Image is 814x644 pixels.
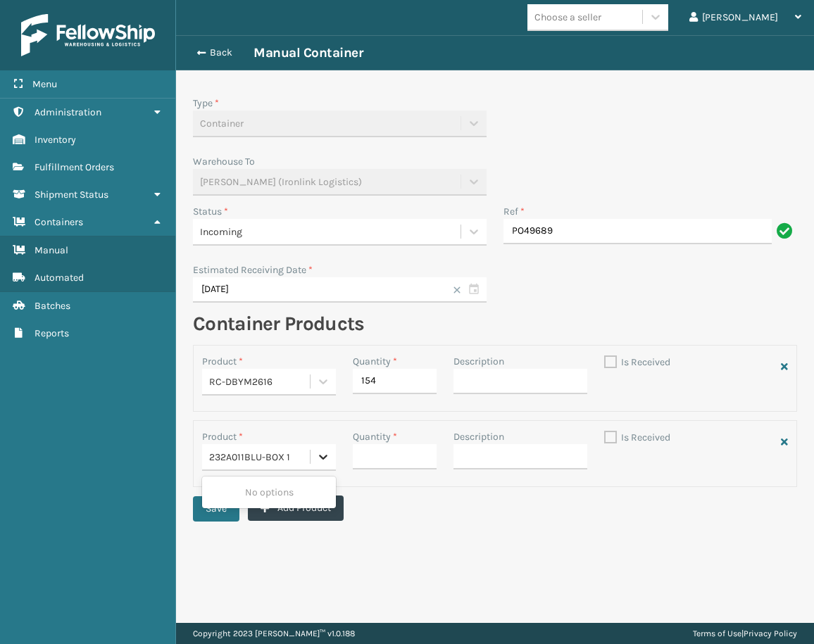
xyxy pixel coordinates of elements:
[193,97,219,109] label: Type
[248,495,344,521] button: Add Product
[35,216,83,228] span: Containers
[35,106,101,118] span: Administration
[693,623,797,644] div: |
[202,355,243,367] label: Product
[193,264,313,276] label: Estimated Receiving Date
[353,429,397,444] label: Quantity
[202,431,243,443] label: Product
[453,354,504,369] label: Description
[202,479,336,505] div: No options
[353,354,397,369] label: Quantity
[35,244,68,256] span: Manual
[35,300,70,312] span: Batches
[453,429,504,444] label: Description
[604,356,670,368] label: Is Received
[35,327,69,339] span: Reports
[534,10,601,25] div: Choose a seller
[503,204,525,219] label: Ref
[200,225,242,239] span: Incoming
[35,161,114,173] span: Fulfillment Orders
[193,311,797,336] h2: Container Products
[209,374,273,389] span: RC-DBYM2616
[693,629,741,638] a: Terms of Use
[32,78,57,90] span: Menu
[21,14,155,56] img: logo
[604,431,670,443] label: Is Received
[35,134,76,146] span: Inventory
[193,206,228,217] label: Status
[744,629,797,638] a: Privacy Policy
[193,156,255,168] label: Warehouse To
[193,277,487,303] input: MM/DD/YYYY
[193,496,239,522] button: Save
[253,44,363,61] h3: Manual Container
[35,272,84,284] span: Automated
[35,189,108,201] span: Shipment Status
[189,46,253,59] button: Back
[193,623,355,644] p: Copyright 2023 [PERSON_NAME]™ v 1.0.188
